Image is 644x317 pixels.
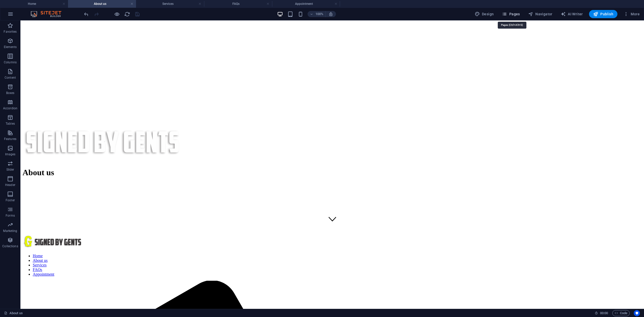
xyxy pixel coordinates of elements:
[622,10,642,18] button: More
[561,11,583,17] span: AI Writer
[600,310,608,316] span: 00 00
[475,11,494,17] span: Design
[136,1,204,7] h4: Services
[3,229,17,233] p: Marketing
[6,91,15,95] p: Boxes
[4,30,17,34] p: Favorites
[528,11,552,17] span: Navigator
[124,11,130,17] i: Reload page
[272,1,340,7] h4: Appointment
[3,106,17,110] p: Accordion
[6,168,14,172] p: Slider
[473,10,496,18] button: Design
[4,45,17,49] p: Elements
[2,244,18,248] p: Collections
[4,310,23,316] a: Click to cancel selection. Double-click to open Pages
[559,10,585,18] button: AI Writer
[124,11,130,17] button: reload
[612,310,630,316] button: Code
[5,183,15,187] p: Header
[29,11,68,17] img: Editor Logo
[595,310,608,316] h6: Session time
[6,198,15,202] p: Footer
[204,1,272,7] h4: FAQs
[634,310,640,316] button: Usercentrics
[604,311,604,315] span: :
[615,310,627,316] span: Code
[4,137,16,141] p: Features
[83,11,89,17] i: Undo: Change text (Ctrl+Z)
[526,10,555,18] button: Navigator
[6,122,15,126] p: Tables
[329,12,333,16] i: On resize automatically adjust zoom level to fit chosen device.
[308,11,326,17] button: 100%
[4,60,17,64] p: Columns
[593,11,613,17] span: Publish
[589,10,617,18] button: Publish
[315,11,323,17] h6: 100%
[500,10,522,18] button: Pages
[502,11,520,17] span: Pages
[6,214,15,218] p: Forms
[83,11,89,17] button: undo
[5,76,16,80] p: Content
[5,152,16,156] p: Images
[624,11,640,17] span: More
[473,10,496,18] div: Design (Ctrl+Alt+Y)
[68,1,136,7] h4: About us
